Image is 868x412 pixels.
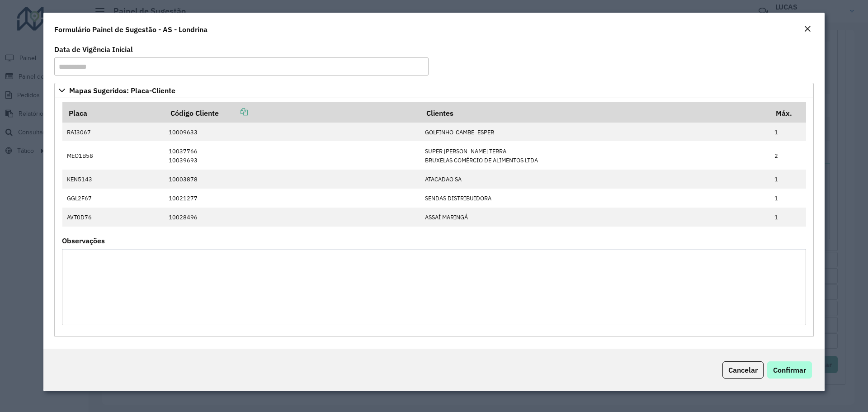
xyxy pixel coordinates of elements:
[67,175,92,183] font: KEN5143
[169,147,198,155] font: 10037766
[54,45,133,54] font: Data de Vigência Inicial
[62,236,105,245] font: Observações
[169,175,198,183] font: 10003878
[774,194,778,202] font: 1
[767,361,812,379] button: Confirmar
[54,83,814,98] a: Mapas Sugeridos: Placa-Cliente
[774,152,778,160] font: 2
[67,213,92,221] font: AVT0D76
[67,152,93,160] font: MEO1B58
[776,109,792,118] font: Máx.
[722,361,764,379] button: Cancelar
[774,175,778,183] font: 1
[425,147,506,155] font: SUPER [PERSON_NAME] TERRA
[67,128,91,136] font: RAI3067
[425,194,491,202] font: SENDAS DISTRIBUIDORA
[425,128,494,136] font: GOLFINHO_CAMBE_ESPER
[774,128,778,136] font: 1
[426,109,453,118] font: Clientes
[169,156,198,164] font: 10039693
[169,213,198,221] font: 10028496
[425,156,538,164] font: BRUXELAS COMÉRCIO DE ALIMENTOS LTDA
[773,365,806,374] font: Confirmar
[728,365,758,374] font: Cancelar
[54,25,208,34] font: Formulário Painel de Sugestão - AS - Londrina
[774,213,778,221] font: 1
[425,175,462,183] font: ATACADAO SA
[801,24,814,35] button: Fechar
[67,194,92,202] font: GGL2F67
[69,109,87,118] font: Placa
[425,213,468,221] font: ASSAÍ MARINGÁ
[804,25,811,33] em: Fechar
[169,194,198,202] font: 10021277
[170,109,219,118] font: Código Cliente
[69,86,175,95] font: Mapas Sugeridos: Placa-Cliente
[169,128,198,136] font: 10009633
[219,107,248,116] a: Copiar
[54,98,814,337] div: Mapas Sugeridos: Placa-Cliente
